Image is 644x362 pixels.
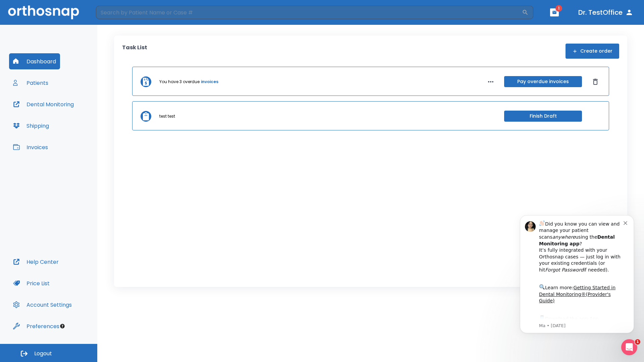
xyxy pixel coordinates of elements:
[9,53,60,69] button: Dashboard
[34,350,52,357] span: Logout
[504,76,582,87] button: Pay overdue invoices
[621,339,637,355] iframe: Intercom live chat
[555,5,562,12] span: 1
[201,79,218,85] a: invoices
[9,139,52,155] button: Invoices
[576,6,636,18] button: Dr. TestOffice
[9,254,63,270] button: Help Center
[504,111,582,122] button: Finish Draft
[566,44,619,59] button: Create order
[9,297,76,313] button: Account Settings
[96,6,522,19] input: Search by Patient Name or Case #
[9,118,53,134] button: Shipping
[9,318,63,334] button: Preferences
[59,323,65,329] div: Tooltip anchor
[9,75,52,91] button: Patients
[159,113,175,119] p: test test
[159,79,200,85] p: You have 3 overdue
[590,76,601,87] button: Dismiss
[9,275,54,291] button: Price List
[635,339,640,345] span: 1
[9,96,78,112] button: Dental Monitoring
[8,5,79,19] img: Orthosnap
[122,44,147,59] p: Task List
[510,207,644,359] iframe: Intercom notifications message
